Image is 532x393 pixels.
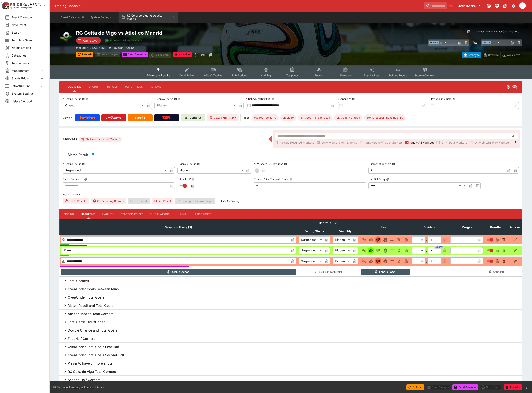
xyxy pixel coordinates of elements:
[468,53,480,57] p: Overtype
[68,378,101,382] h6: Second Half Corners
[128,198,150,204] span: Un-Result
[173,209,192,219] button: Links
[204,74,223,77] span: InPlay™ Trading
[482,41,491,44] span: Team B
[68,353,124,357] h6: Over/Under Total Goals Second Half
[334,114,362,121] div: Betting Target: cerberus
[298,114,332,121] div: Betting Target: cerberus
[284,163,287,165] button: All Winners Full-Dividend
[119,12,178,23] button: RC Celta de Vigo vs Atletico Madrid
[410,140,434,145] span: Show All Markets
[12,30,44,35] span: Search
[68,328,117,333] h6: Double Chance and Total Goals
[64,82,84,92] button: Overview
[68,287,119,291] h6: Over/Under Goals Between Mins
[299,258,323,264] div: Suspended
[68,345,119,349] h6: Over/Under Total Goals First Half
[396,236,402,243] button: Eliminated In Play
[359,219,411,235] th: Result
[396,247,402,254] button: Eliminated In Play
[160,225,197,230] span: Selection Name (3)
[88,12,118,23] button: System Settings
[154,97,173,101] p: Display Status
[382,247,388,254] button: Void
[286,74,299,77] span: Templates
[392,163,395,165] button: Number of Winners
[254,177,289,181] p: Blender Price Template Name
[12,46,44,50] span: Nexus Entities
[333,258,351,264] div: Hidden
[63,198,89,204] button: Clear Results
[68,369,116,374] h6: RC Celta de Vigo Total Corners
[68,361,113,366] h6: Player to have or more shots
[173,52,191,57] button: Abandon
[122,52,148,57] button: Send Snapshot
[524,385,529,390] button: more
[504,384,522,390] button: Abandon
[441,140,467,145] span: Only SGM Markets
[63,177,83,181] p: Public Comments
[368,162,391,166] p: Number of Winners
[78,209,99,219] button: Resulting
[290,178,293,181] button: Blender Price Template Name
[448,2,454,9] button: No Bookmarks
[135,116,145,119] img: Neds
[91,198,126,204] button: Clear Losing Results
[297,219,359,227] th: Controls
[147,209,173,219] button: Fluctuations
[63,114,73,121] label: View on :
[513,140,518,145] svg: More
[368,247,374,254] button: Win
[280,140,314,145] span: Include Resulted Markets
[361,269,410,275] button: Others Lose
[154,102,237,109] div: Hidden
[99,209,117,219] button: Liability
[63,191,519,198] label: Market Actions
[429,41,439,44] span: Team A
[335,229,356,234] span: Visibility
[396,258,402,264] button: Eliminated In Play
[426,248,427,253] div: /
[68,279,89,283] h6: Total Corners
[76,46,106,50] p: Copy To Clipboard
[411,219,449,235] th: Dividend
[178,98,181,100] button: Copy To Clipboard
[338,97,351,101] p: Suspend At
[333,221,338,226] button: Bulk edit
[122,82,146,92] button: Match Times
[68,336,95,341] h6: First Half Corners
[434,246,444,249] span: 100.00%
[12,15,44,19] span: Event Calendar
[493,2,501,9] button: Toggle light/dark mode
[364,74,379,77] span: Popular Bets
[68,312,114,316] h6: Atletico Madrid Total Corners
[63,97,81,101] p: Betting Status
[375,236,381,243] button: Lose
[82,163,85,165] button: Betting Status
[430,97,451,101] p: Play Resume Time
[455,2,484,9] button: Select Tenant
[177,167,245,174] div: Hidden
[12,23,44,27] span: New Event
[193,52,198,58] button: more
[368,236,374,243] button: Win
[375,258,381,264] button: Lose
[485,2,492,9] button: Connected to PK
[68,303,113,308] h6: Match Result and Total Goals
[506,85,511,89] svg: Closed
[481,52,500,58] button: Override
[252,114,278,121] div: Betting Target: cerberus
[59,30,73,43] img: soccer.png
[280,116,296,120] span: pk-video
[12,68,39,73] span: Management
[112,46,134,50] p: Revision 172510
[147,74,170,77] span: Pricing and Results
[315,74,323,77] span: Teams
[63,102,145,109] div: Closed
[299,269,358,275] button: Bulk Edit (Controls)
[386,178,389,181] button: Live Bet Delay
[185,116,188,119] img: Cerberus
[299,236,323,243] div: Suspended
[486,269,507,275] button: Abandon
[103,37,145,44] button: Simulator Prices Available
